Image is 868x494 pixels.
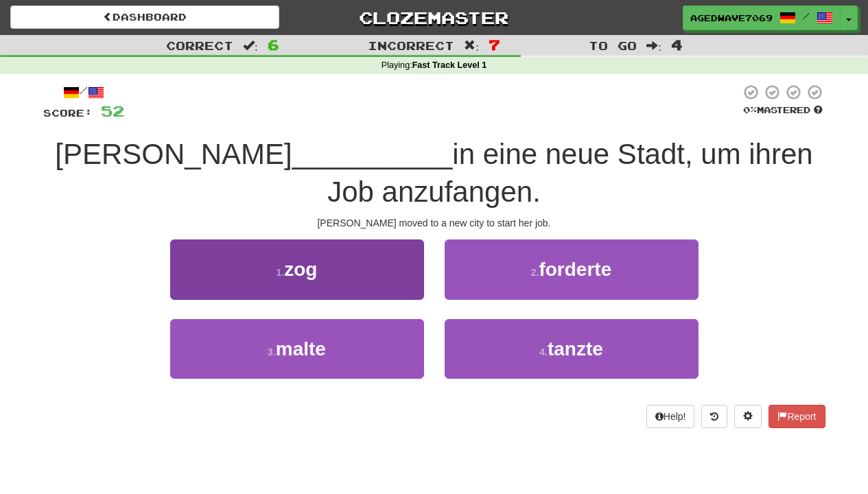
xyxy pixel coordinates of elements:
[166,38,233,52] span: Correct
[743,104,757,115] span: 0 %
[589,38,637,52] span: To go
[268,346,276,357] small: 3 .
[10,5,279,29] a: Dashboard
[300,5,569,30] a: Clozemaster
[43,84,124,101] div: /
[803,11,810,21] span: /
[55,138,292,170] span: [PERSON_NAME]
[277,267,285,278] small: 1 .
[170,239,424,299] button: 1.zog
[531,267,539,278] small: 2 .
[170,319,424,379] button: 3.malte
[683,5,841,30] a: AgedWave7069 /
[101,102,124,119] span: 52
[243,40,258,51] span: :
[769,405,825,428] button: Report
[327,138,812,208] span: in eine neue Stadt, um ihren Job anzufangen.
[539,346,548,357] small: 4 .
[445,319,699,379] button: 4.tanzte
[539,259,611,280] span: forderte
[276,338,326,360] span: malte
[548,338,603,360] span: tanzte
[412,60,487,70] strong: Fast Track Level 1
[671,36,683,53] span: 4
[292,138,453,170] span: __________
[646,40,661,51] span: :
[268,36,279,53] span: 6
[43,216,825,230] div: [PERSON_NAME] moved to a new city to start her job.
[43,107,93,119] span: Score:
[740,104,825,117] div: Mastered
[489,36,500,53] span: 7
[368,38,454,52] span: Incorrect
[284,259,317,280] span: zog
[464,40,479,51] span: :
[690,12,773,24] span: AgedWave7069
[646,405,695,428] button: Help!
[445,239,699,299] button: 2.forderte
[701,405,727,428] button: Round history (alt+y)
